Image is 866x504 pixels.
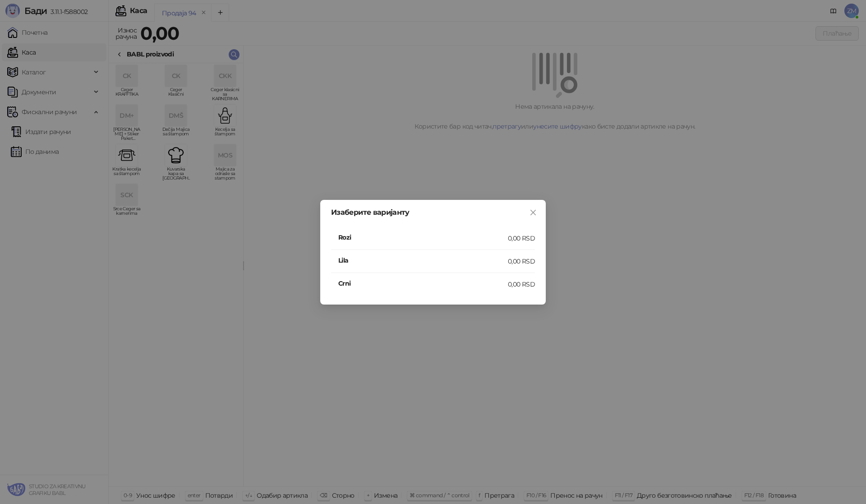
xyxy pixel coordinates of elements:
[338,278,508,288] h4: Crni
[338,232,508,242] h4: Rozi
[508,256,535,266] div: 0,00 RSD
[530,209,537,216] span: close
[508,233,535,243] div: 0,00 RSD
[508,279,535,289] div: 0,00 RSD
[526,209,540,216] span: Close
[526,205,540,220] button: Close
[331,209,535,216] div: Изаберите варијанту
[338,255,508,265] h4: Lila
